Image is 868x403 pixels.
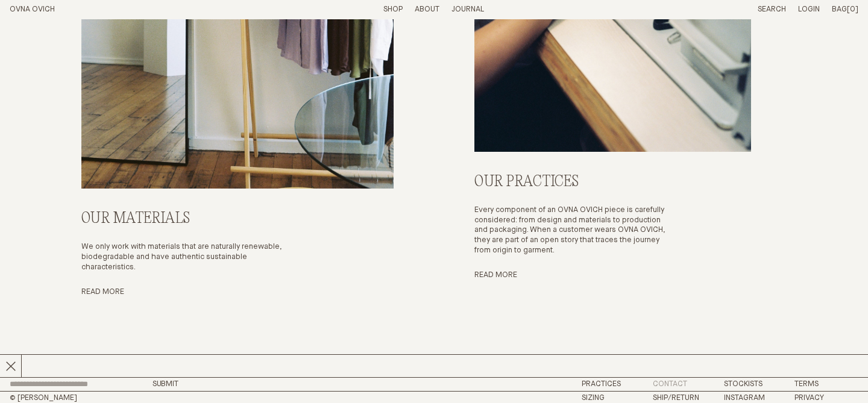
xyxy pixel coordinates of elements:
[724,394,765,402] a: Instagram
[653,394,699,402] a: Ship/Return
[794,394,824,402] a: Privacy
[10,394,215,402] h2: © [PERSON_NAME]
[451,5,484,13] a: Journal
[758,5,786,13] a: Search
[582,394,605,402] a: Sizing
[474,271,517,279] a: Read More
[153,380,178,388] button: Submit
[582,380,621,388] a: Practices
[81,210,300,228] h2: Our Materials
[724,380,763,388] a: Stockists
[81,288,124,296] a: Read More
[798,5,820,13] a: Login
[383,5,403,13] a: Shop
[81,242,300,273] p: We only work with materials that are naturally renewable, biodegradable and have authentic sustai...
[474,173,668,191] h2: Our practices
[415,5,439,15] summary: About
[832,5,847,13] span: Bag
[474,205,668,256] p: Every component of an OVNA OVICH piece is carefully considered: from design and materials to prod...
[10,5,55,13] a: Home
[794,380,819,388] a: Terms
[653,380,687,388] a: Contact
[847,5,858,13] span: [0]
